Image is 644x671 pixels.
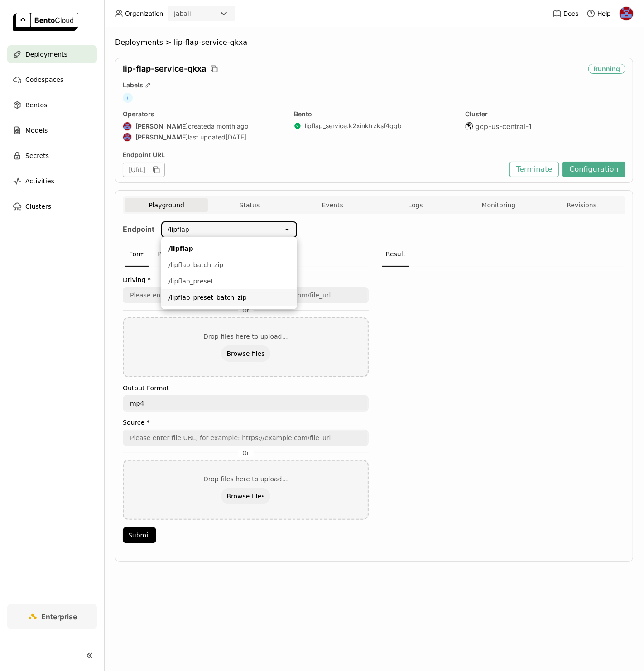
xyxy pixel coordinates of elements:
[25,201,51,212] span: Clusters
[124,288,368,302] input: Please enter file URL, for example: https://example.com/file_url
[211,122,248,130] span: a month ago
[174,9,191,18] div: jabali
[174,38,247,47] span: lip-flap-service-qkxa
[291,198,374,212] button: Events
[563,10,578,18] span: Docs
[123,133,283,142] div: last updated
[588,64,625,74] div: Running
[115,38,633,47] nav: Breadcrumbs navigation
[294,110,454,118] div: Bento
[115,38,163,47] span: Deployments
[465,110,625,118] div: Cluster
[135,133,188,141] strong: [PERSON_NAME]
[475,122,532,131] span: gcp-us-central-1
[25,176,54,187] span: Activities
[7,172,97,190] a: Activities
[7,197,97,216] a: Clusters
[221,345,270,362] button: Browse files
[284,226,291,233] svg: open
[168,293,290,302] div: /lipflap_preset_batch_zip
[192,10,193,19] input: Selected jabali.
[509,162,559,177] button: Terminate
[154,242,183,267] div: Python
[208,198,291,212] button: Status
[123,64,206,74] span: lip-flap-service-qkxa
[125,242,149,267] div: Form
[238,307,253,314] span: Or
[123,419,369,426] label: Source *
[13,13,78,31] img: logo
[7,147,97,165] a: Secrets
[25,74,63,85] span: Codespaces
[190,225,191,234] input: Selected /lipflap.
[123,384,369,392] label: Output Format
[135,122,188,130] strong: [PERSON_NAME]
[586,9,611,18] div: Help
[203,475,288,483] div: Drop files here to upload...
[124,396,368,411] textarea: mp4
[562,162,625,177] button: Configuration
[7,121,97,139] a: Models
[226,133,246,141] span: [DATE]
[25,100,47,110] span: Bentos
[168,244,290,253] div: /lipflap
[125,10,163,18] span: Organization
[221,488,270,504] button: Browse files
[123,110,283,118] div: Operators
[238,450,253,457] span: Or
[123,122,283,131] div: created
[42,612,77,621] span: Enterprise
[7,45,97,63] a: Deployments
[540,198,623,212] button: Revisions
[168,277,290,286] div: /lipflap_preset
[25,150,49,161] span: Secrets
[7,96,97,114] a: Bentos
[123,163,165,177] div: [URL]
[203,333,288,340] div: Drop files here to upload...
[123,527,156,543] button: Submit
[124,431,368,445] input: Please enter file URL, for example: https://example.com/file_url
[125,198,208,212] button: Playground
[25,49,67,60] span: Deployments
[382,242,409,267] div: Result
[168,260,290,269] div: /lipflap_batch_zip
[123,133,131,141] img: Jhonatan Oliveira
[7,604,97,629] a: Enterprise
[408,201,423,209] span: Logs
[123,276,369,283] label: Driving *
[457,198,540,212] button: Monitoring
[7,71,97,89] a: Codespaces
[123,81,625,89] div: Labels
[305,122,402,130] a: lipflap_service:k2xinktrzksf4qqb
[161,237,297,309] ul: Menu
[123,122,131,130] img: Jhonatan Oliveira
[553,9,578,18] a: Docs
[123,151,505,159] div: Endpoint URL
[123,225,154,234] strong: Endpoint
[123,93,133,103] span: +
[168,225,189,234] div: /lipflap
[163,38,174,47] span: >
[25,125,48,136] span: Models
[620,7,633,20] img: Jhonatan Oliveira
[597,10,611,18] span: Help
